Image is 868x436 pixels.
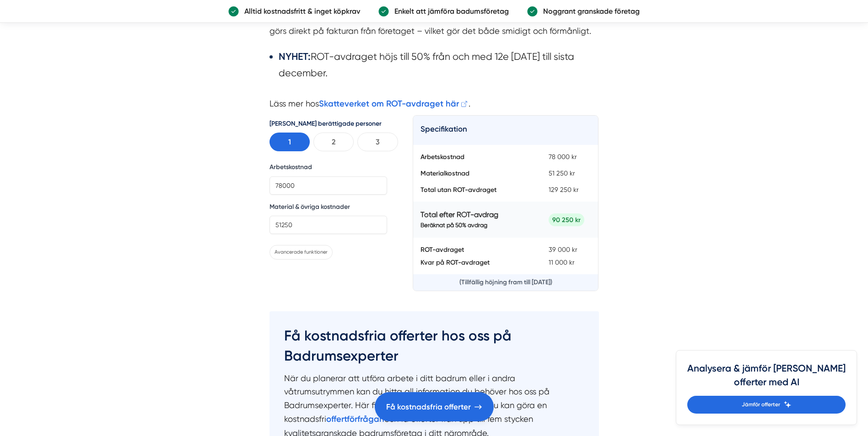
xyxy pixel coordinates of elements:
[239,5,360,17] p: Alltid kostnadsfritt & inget köpkrav
[386,401,471,413] span: Få kostnadsfria offerter
[538,5,640,17] p: Noggrant granskade företag
[687,396,846,414] a: Jämför offerter
[270,119,398,129] h6: [PERSON_NAME] berättigade personer
[742,400,780,409] span: Jämför offerter
[270,97,599,111] p: Läss mer hos .
[270,162,387,172] label: Arbetskostnad
[326,414,384,424] a: offertförfrågan
[319,99,469,108] a: Skatteverket om ROT-avdraget här
[357,133,398,151] button: 3
[375,392,494,421] a: Få kostnadsfria offerter
[279,51,311,63] strong: NYHET:
[270,202,387,212] label: Material & övriga kostnader
[279,48,599,81] li: ROT-avdraget höjs till 50% från och med 12e [DATE] till sista december.
[549,213,584,226] span: 90 250 kr
[421,221,527,230] p: Beräknat på 50% avdrag
[284,326,584,372] h2: Få kostnadsfria offerter hos oss på Badrumsexperter
[541,185,598,194] div: 129 250 kr
[541,152,598,161] div: 78 000 kr
[413,152,534,161] div: Arbetskostnad
[421,123,591,138] h5: Specifikation
[413,258,534,267] div: Kvar på ROT-avdraget
[421,209,527,221] p: Total efter ROT-avdrag
[319,99,459,109] strong: Skatteverket om ROT-avdraget här
[413,245,534,254] div: ROT-avdraget
[541,245,598,254] div: 39 000 kr
[270,133,310,151] button: 1
[313,133,354,151] button: 2
[413,274,598,291] div: (Tillfällig höjning fram till [DATE])
[541,169,598,178] div: 51 250 kr
[687,362,846,396] h4: Analysera & jämför [PERSON_NAME] offerter med AI
[413,185,534,194] div: Total utan ROT-avdraget
[541,258,598,267] div: 11 000 kr
[413,169,534,178] div: Materialkostnad
[270,245,333,259] button: Avancerade funktioner
[389,5,509,17] p: Enkelt att jämföra badumsföretag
